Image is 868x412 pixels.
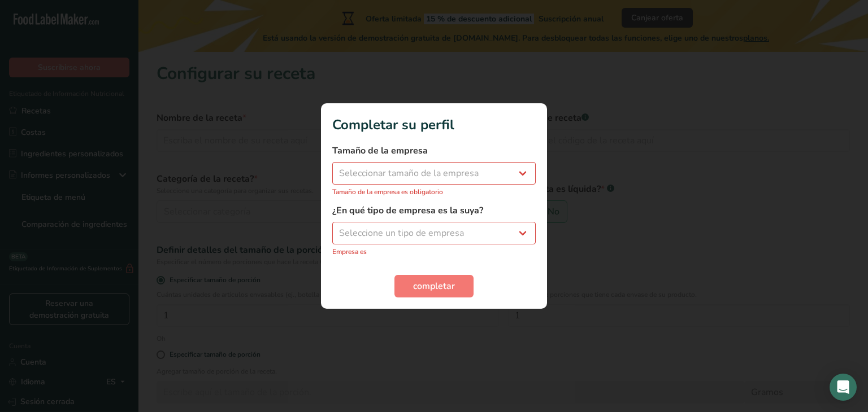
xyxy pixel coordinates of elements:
[332,116,454,134] font: Completar su perfil
[413,280,455,292] font: completar
[830,374,857,401] div: Abrir Intercom Messenger
[332,144,428,157] font: Tamaño de la empresa
[332,204,483,217] font: ¿En qué tipo de empresa es la suya?
[394,275,474,297] button: completar
[332,187,443,196] font: Tamaño de la empresa es obligatorio
[332,247,367,256] font: Empresa es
